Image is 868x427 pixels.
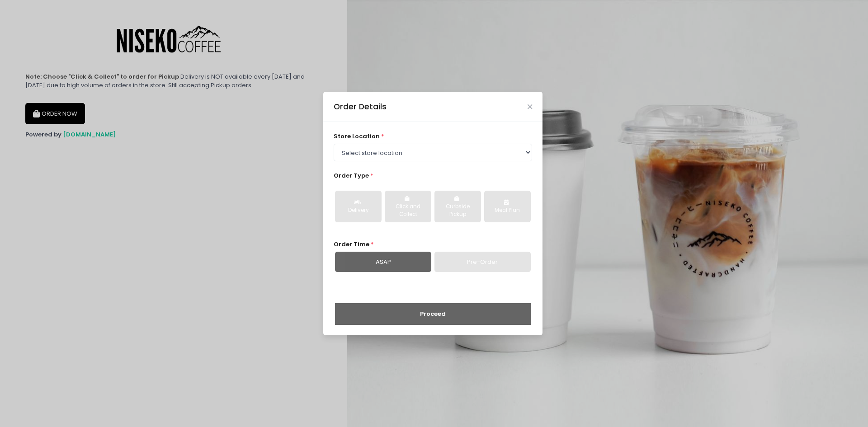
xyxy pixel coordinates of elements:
[528,104,532,109] button: Close
[334,101,387,113] div: Order Details
[335,191,382,222] button: Delivery
[335,303,531,325] button: Proceed
[341,206,375,215] div: Delivery
[434,191,481,222] button: Curbside Pickup
[334,132,380,141] span: store location
[334,171,369,180] span: Order Type
[441,203,475,219] div: Curbside Pickup
[385,191,431,222] button: Click and Collect
[491,206,524,215] div: Meal Plan
[391,203,425,219] div: Click and Collect
[334,240,369,249] span: Order Time
[484,191,531,222] button: Meal Plan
